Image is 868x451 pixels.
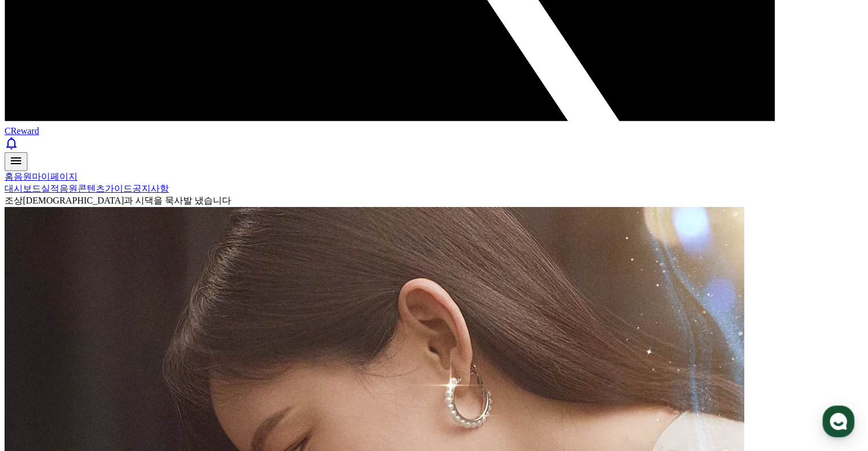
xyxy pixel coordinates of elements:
[132,184,169,193] a: 공지사항
[32,172,78,181] a: 마이페이지
[104,374,118,383] span: 대화
[75,356,147,385] a: 대화
[147,356,219,385] a: 설정
[5,172,14,181] a: 홈
[5,126,39,136] span: CReward
[36,373,43,383] span: 홈
[5,195,863,207] div: 조상[DEMOGRAPHIC_DATA]과 시댁을 묵사발 냈습니다
[78,184,105,193] a: 콘텐츠
[41,184,59,193] a: 실적
[5,184,41,193] a: 대시보드
[105,184,132,193] a: 가이드
[3,356,75,385] a: 홈
[14,172,32,181] a: 음원
[59,184,78,193] a: 음원
[176,373,190,383] span: 설정
[5,116,863,136] a: CReward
